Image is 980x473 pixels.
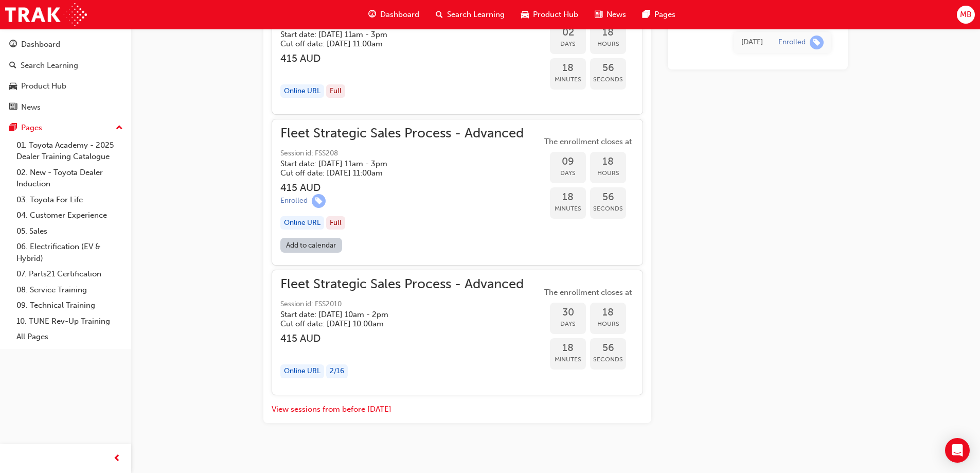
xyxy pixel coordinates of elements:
[12,266,127,282] a: 07. Parts21 Certification
[12,329,127,345] a: All Pages
[280,30,507,39] h5: Start date: [DATE] 11am - 3pm
[550,38,586,50] span: Days
[550,318,586,330] span: Days
[590,191,626,203] span: 56
[810,36,824,49] span: learningRecordVerb_ENROLL-icon
[550,307,586,319] span: 30
[116,121,123,135] span: up-icon
[590,38,626,50] span: Hours
[280,299,524,310] span: Session id: FSS2010
[5,3,87,26] img: Trak
[4,35,127,54] a: Dashboard
[280,364,324,378] div: Online URL
[360,4,427,25] a: guage-iconDashboard
[521,8,529,21] span: car-icon
[654,9,675,21] span: Pages
[12,239,127,266] a: 06. Electrification (EV & Hybrid)
[550,74,586,85] span: Minutes
[590,156,626,168] span: 18
[312,194,326,208] span: learningRecordVerb_ENROLL-icon
[957,6,975,24] button: MB
[4,56,127,75] a: Search Learning
[4,98,127,117] a: News
[280,278,634,386] button: Fleet Strategic Sales Process - AdvancedSession id: FSS2010Start date: [DATE] 10am - 2pm Cut off ...
[21,101,41,113] div: News
[280,148,524,160] span: Session id: FSS208
[778,38,806,47] div: Enrolled
[280,128,524,139] span: Fleet Strategic Sales Process - Advanced
[12,297,127,313] a: 09. Technical Training
[550,27,586,39] span: 02
[272,404,391,415] button: View sessions from before [DATE]
[12,137,127,165] a: 01. Toyota Academy - 2025 Dealer Training Catalogue
[436,8,443,21] span: search-icon
[12,282,127,298] a: 08. Service Training
[643,8,650,21] span: pages-icon
[113,452,121,465] span: prev-icon
[427,4,513,25] a: search-iconSearch Learning
[590,62,626,74] span: 56
[280,182,524,194] h3: 415 AUD
[4,33,127,118] button: DashboardSearch LearningProduct HubNews
[9,61,16,71] span: search-icon
[447,9,505,21] span: Search Learning
[21,39,60,50] div: Dashboard
[960,9,972,21] span: MB
[280,332,524,344] h3: 415 AUD
[12,165,127,192] a: 02. New - Toyota Dealer Induction
[280,278,524,290] span: Fleet Strategic Sales Process - Advanced
[634,4,684,25] a: pages-iconPages
[550,62,586,74] span: 18
[9,40,17,49] span: guage-icon
[280,168,507,178] h5: Cut off date: [DATE] 11:00am
[590,307,626,319] span: 18
[12,223,127,239] a: 05. Sales
[590,74,626,85] span: Seconds
[280,128,634,257] button: Fleet Strategic Sales Process - AdvancedSession id: FSS208Start date: [DATE] 11am - 3pm Cut off d...
[280,196,308,206] div: Enrolled
[326,364,348,378] div: 2 / 16
[945,438,970,463] div: Open Intercom Messenger
[21,122,42,134] div: Pages
[550,354,586,365] span: Minutes
[380,9,419,21] span: Dashboard
[280,216,324,230] div: Online URL
[326,216,345,230] div: Full
[533,9,578,21] span: Product Hub
[280,39,507,48] h5: Cut off date: [DATE] 11:00am
[550,342,586,354] span: 18
[12,192,127,208] a: 03. Toyota For Life
[542,287,634,299] span: The enrollment closes at
[590,342,626,354] span: 56
[9,103,17,112] span: news-icon
[9,82,17,91] span: car-icon
[4,118,127,137] button: Pages
[542,136,634,148] span: The enrollment closes at
[280,159,507,168] h5: Start date: [DATE] 11am - 3pm
[586,4,634,25] a: news-iconNews
[21,60,78,72] div: Search Learning
[12,313,127,329] a: 10. TUNE Rev-Up Training
[9,124,17,133] span: pages-icon
[595,8,602,21] span: news-icon
[550,191,586,203] span: 18
[280,319,507,328] h5: Cut off date: [DATE] 10:00am
[280,84,324,98] div: Online URL
[550,167,586,179] span: Days
[12,207,127,223] a: 04. Customer Experience
[280,310,507,319] h5: Start date: [DATE] 10am - 2pm
[590,354,626,365] span: Seconds
[326,84,345,98] div: Full
[590,318,626,330] span: Hours
[368,8,376,21] span: guage-icon
[741,37,763,48] div: Mon Mar 31 2025 11:40:58 GMT+1000 (Australian Eastern Standard Time)
[280,238,342,253] a: Add to calendar
[513,4,586,25] a: car-iconProduct Hub
[607,9,626,21] span: News
[590,203,626,215] span: Seconds
[550,203,586,215] span: Minutes
[21,80,66,92] div: Product Hub
[550,156,586,168] span: 09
